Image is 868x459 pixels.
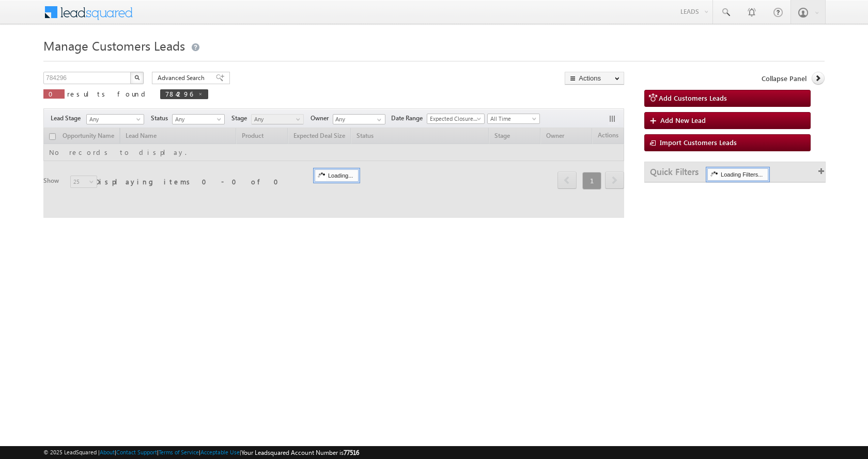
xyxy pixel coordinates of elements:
span: Stage [231,114,251,123]
span: Import Customers Leads [660,138,737,147]
input: Type to Search [333,114,385,124]
span: © 2025 LeadSquared | | | | | [43,448,359,457]
span: Owner [311,114,333,123]
a: Contact Support [116,449,157,455]
span: Add New Lead [660,116,706,124]
a: About [100,449,115,455]
a: Any [172,114,225,124]
a: Terms of Service [159,449,199,455]
a: Show All Items [371,115,384,125]
span: Your Leadsquared Account Number is [241,449,359,456]
span: Lead Stage [51,114,85,123]
span: Advanced Search [158,73,208,83]
a: All Time [487,114,540,124]
span: 784296 [165,89,193,98]
span: Date Range [391,114,427,123]
span: Manage Customers Leads [43,37,185,54]
a: Any [251,114,304,124]
span: Collapse Panel [762,74,807,83]
div: Loading Filters... [707,168,768,181]
span: Any [87,115,141,124]
span: Expected Closure Date [427,114,481,123]
span: All Time [488,114,537,123]
button: Actions [565,72,624,85]
span: results found [67,89,149,98]
img: Search [134,75,139,80]
span: Any [252,115,301,124]
div: Loading... [315,169,359,182]
a: Acceptable Use [200,449,240,455]
a: Expected Closure Date [427,114,485,124]
a: Any [86,114,144,124]
span: Status [151,114,172,123]
span: Any [173,115,222,124]
span: 77516 [344,449,359,456]
span: 0 [49,89,59,98]
span: Add Customers Leads [659,93,727,102]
